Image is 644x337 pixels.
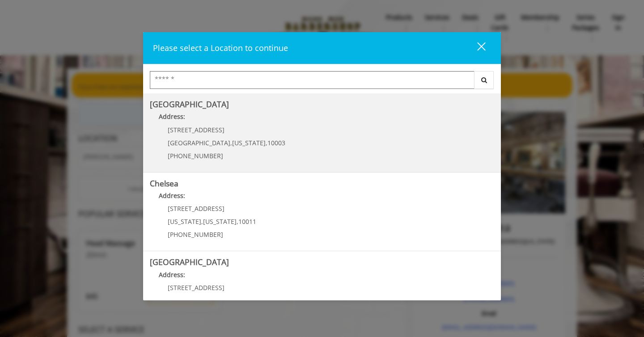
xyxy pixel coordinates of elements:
[159,270,185,279] b: Address:
[150,71,494,93] div: Center Select
[168,139,230,147] span: [GEOGRAPHIC_DATA]
[150,257,229,267] b: [GEOGRAPHIC_DATA]
[238,217,256,226] span: 10011
[168,283,225,292] span: [STREET_ADDRESS]
[232,139,266,147] span: [US_STATE]
[159,112,185,121] b: Address:
[266,139,267,147] span: ,
[168,217,201,226] span: [US_STATE]
[168,230,223,239] span: [PHONE_NUMBER]
[150,178,178,189] b: Chelsea
[168,152,223,160] span: [PHONE_NUMBER]
[203,217,237,226] span: [US_STATE]
[168,126,225,134] span: [STREET_ADDRESS]
[467,42,485,55] div: close dialog
[201,217,203,226] span: ,
[479,77,489,83] i: Search button
[150,71,475,89] input: Search Center
[230,139,232,147] span: ,
[168,204,225,213] span: [STREET_ADDRESS]
[267,139,285,147] span: 10003
[150,99,229,110] b: [GEOGRAPHIC_DATA]
[153,42,288,53] span: Please select a Location to continue
[461,39,491,57] button: close dialog
[159,191,185,200] b: Address:
[237,217,238,226] span: ,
